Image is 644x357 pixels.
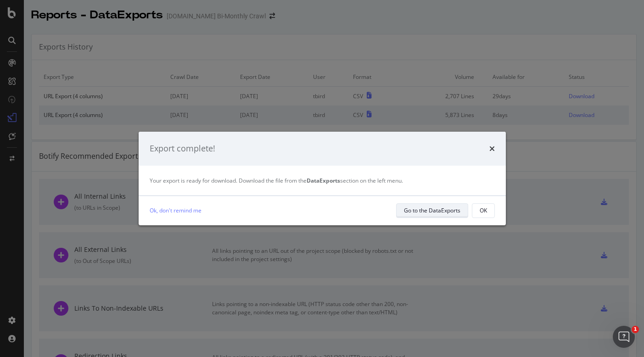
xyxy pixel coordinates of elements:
[480,206,487,214] div: OK
[139,132,506,225] div: modal
[307,177,340,184] strong: DataExports
[472,203,495,218] button: OK
[307,177,403,184] span: section on the left menu.
[489,143,495,155] div: times
[150,143,215,155] div: Export complete!
[632,326,639,333] span: 1
[404,206,460,214] div: Go to the DataExports
[613,326,635,348] iframe: Intercom live chat
[150,206,202,215] a: Ok, don't remind me
[396,203,468,218] button: Go to the DataExports
[150,177,495,184] div: Your export is ready for download. Download the file from the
